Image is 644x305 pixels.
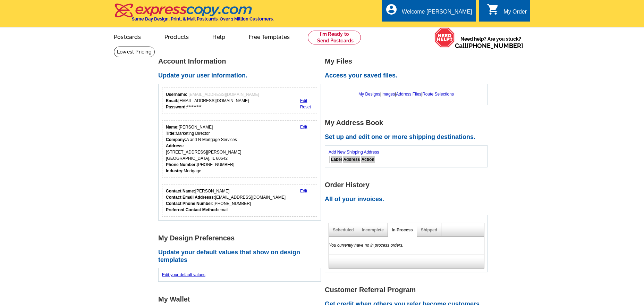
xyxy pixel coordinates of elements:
h2: Access your saved files. [325,72,491,80]
h1: Customer Referral Program [325,286,491,294]
a: Route Selections [422,92,454,97]
a: Free Templates [238,28,301,44]
h1: My Files [325,58,491,65]
i: shopping_cart [487,3,499,16]
a: shopping_cart My Order [487,8,527,16]
div: | | | [329,88,484,101]
img: help [434,27,455,48]
a: In Process [392,228,413,232]
strong: Username: [166,92,187,97]
a: Reset [300,105,311,109]
strong: Phone Number: [166,162,197,167]
a: Products [153,28,200,44]
div: My Order [503,9,527,18]
th: Label [331,156,342,163]
div: Your personal details. [162,120,317,178]
strong: Address: [166,143,184,148]
strong: Contact Name: [166,189,195,193]
span: Call [455,42,523,49]
a: Incomplete [362,228,384,232]
th: Address [343,156,360,163]
a: Add New Shipping Address [329,150,379,155]
a: Edit [300,125,307,130]
div: [PERSON_NAME] [EMAIL_ADDRESS][DOMAIN_NAME] [PHONE_NUMBER] email [166,188,286,213]
h1: My Wallet [158,296,325,303]
div: Welcome [PERSON_NAME] [402,9,472,18]
a: Shipped [421,228,437,232]
a: Edit your default values [162,272,205,277]
strong: Title: [166,131,176,136]
strong: Contact Phone Number: [166,201,213,206]
a: Same Day Design, Print, & Mail Postcards. Over 1 Million Customers. [114,8,274,22]
h4: Same Day Design, Print, & Mail Postcards. Over 1 Million Customers. [132,16,274,22]
h1: Order History [325,181,491,189]
a: Images [381,92,395,97]
a: My Designs [358,92,380,97]
a: Scheduled [333,228,354,232]
a: Help [201,28,236,44]
h1: My Design Preferences [158,234,325,242]
h1: Account Information [158,58,325,65]
strong: Name: [166,125,179,130]
th: Action [361,156,374,163]
a: Address Files [396,92,421,97]
strong: Email: [166,98,178,103]
strong: Preferred Contact Method: [166,207,218,212]
h2: Set up and edit one or more shipping destinations. [325,133,491,141]
div: Who should we contact regarding order issues? [162,184,317,217]
a: Edit [300,98,307,103]
h1: My Address Book [325,119,491,126]
strong: Password: [166,105,187,109]
a: Postcards [103,28,152,44]
span: [EMAIL_ADDRESS][DOMAIN_NAME] [188,92,259,97]
div: [PERSON_NAME] Marketing Director A and N Mortgage Services [STREET_ADDRESS][PERSON_NAME] [GEOGRAP... [166,124,241,174]
h2: Update your default values that show on design templates [158,249,325,264]
h2: Update your user information. [158,72,325,80]
a: [PHONE_NUMBER] [467,42,523,49]
strong: Industry: [166,168,184,173]
div: Your login information. [162,88,317,114]
em: You currently have no in process orders. [329,243,404,248]
i: account_circle [385,3,398,16]
a: Edit [300,189,307,193]
strong: Company: [166,137,186,142]
strong: Contact Email Addresss: [166,195,215,200]
h2: All of your invoices. [325,196,491,203]
span: Need help? Are you stuck? [455,35,527,49]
